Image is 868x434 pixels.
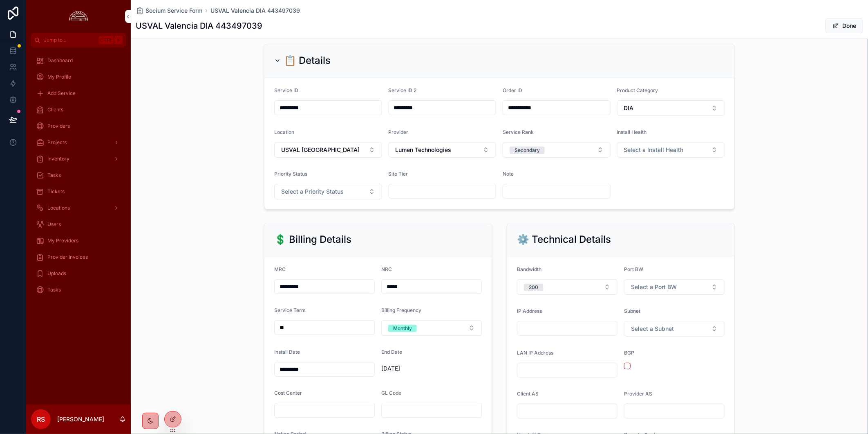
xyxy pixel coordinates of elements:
[389,142,497,158] button: Select Button
[503,129,534,135] span: Service Rank
[44,37,96,43] span: Jump to...
[274,307,306,313] span: Service Term
[624,279,725,295] button: Select Button
[624,391,652,397] span: Provider AS
[31,86,126,101] a: Add Service
[47,270,66,277] span: Uploads
[274,171,307,177] span: Priority Status
[47,57,73,64] span: Dashboard
[515,147,540,154] div: Secondary
[210,7,300,15] a: USVAL Valencia DIA 443497039
[115,37,122,43] span: K
[503,87,522,93] span: Order ID
[26,47,131,308] div: scrollable content
[47,254,88,260] span: Provider Invoices
[389,87,417,93] span: Service ID 2
[389,129,409,135] span: Provider
[281,188,344,196] span: Select a Priority Status
[274,87,298,93] span: Service ID
[31,250,126,264] a: Provider Invoices
[624,308,640,314] span: Subnet
[381,266,392,272] span: NRC
[145,7,202,15] span: Socium Service Form
[274,266,286,272] span: MRC
[31,266,126,281] a: Uploads
[31,184,126,199] a: Tickets
[517,391,539,397] span: Client AS
[274,390,302,396] span: Cost Center
[31,217,126,232] a: Users
[47,156,69,162] span: Inventory
[624,321,725,337] button: Select Button
[47,90,76,97] span: Add Service
[57,415,104,423] p: [PERSON_NAME]
[503,142,611,158] button: Select Button
[274,142,382,158] button: Select Button
[31,151,126,166] a: Inventory
[47,287,61,293] span: Tasks
[31,119,126,133] a: Providers
[47,221,61,228] span: Users
[99,36,114,44] span: Ctrl
[396,146,452,154] span: Lumen Technologies
[31,70,126,84] a: My Profile
[47,106,63,113] span: Clients
[381,390,401,396] span: GL Code
[136,7,202,15] a: Socium Service Form
[31,33,126,47] button: Jump to...CtrlK
[631,325,674,333] span: Select a Subnet
[47,172,61,179] span: Tasks
[274,184,382,199] button: Select Button
[617,129,647,135] span: Install Health
[47,139,67,146] span: Projects
[393,325,412,332] div: Monthly
[381,320,482,336] button: Select Button
[389,171,408,177] span: Site Tier
[529,284,538,291] div: 200
[31,53,126,68] a: Dashboard
[31,233,126,248] a: My Providers
[381,349,402,355] span: End Date
[624,350,634,356] span: BGP
[274,233,351,246] h2: 💲 Billing Details
[517,266,541,272] span: Bandwidth
[381,307,421,313] span: Billing Frequency
[631,283,677,291] span: Select a Port BW
[67,10,90,23] img: App logo
[281,146,360,154] span: USVAL [GEOGRAPHIC_DATA]
[517,279,617,295] button: Select Button
[617,87,658,93] span: Product Category
[31,135,126,150] a: Projects
[517,350,553,356] span: LAN IP Address
[624,266,643,272] span: Port BW
[31,168,126,183] a: Tasks
[503,171,514,177] span: Note
[31,201,126,215] a: Locations
[274,349,300,355] span: Install Date
[381,364,482,373] span: [DATE]
[274,129,294,135] span: Location
[37,414,45,424] span: RS
[47,205,70,211] span: Locations
[47,188,65,195] span: Tickets
[47,74,71,80] span: My Profile
[136,20,262,32] h1: USVAL Valencia DIA 443497039
[47,123,70,129] span: Providers
[624,146,684,154] span: Select a Install Health
[617,100,725,116] button: Select Button
[825,18,863,33] button: Done
[284,54,331,67] h2: 📋 Details
[517,308,542,314] span: IP Address
[31,283,126,297] a: Tasks
[624,104,634,112] span: DIA
[617,142,725,158] button: Select Button
[31,102,126,117] a: Clients
[47,237,78,244] span: My Providers
[517,233,611,246] h2: ⚙️ Technical Details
